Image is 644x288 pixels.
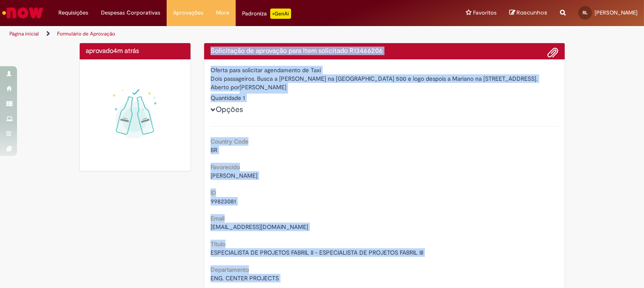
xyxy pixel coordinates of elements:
span: ESPECIALISTA DE PROJETOS FABRIL II - ESPECIALISTA DE PROJETOS FABRIL III [211,249,423,256]
div: [PERSON_NAME] [211,83,558,94]
time: 01/09/2025 09:21:14 [114,47,139,55]
b: Country Code [211,138,248,145]
span: [PERSON_NAME] [211,172,257,179]
h4: Solicitação de aprovação para Item solicitado R13466206 [211,47,558,55]
span: Rascunhos [517,9,547,17]
div: Oferta para solicitar agendamento de Taxi [211,66,558,74]
b: Título [211,240,225,248]
span: ENG. CENTER PROJECTS [211,274,279,282]
div: Padroniza [242,9,291,19]
a: Rascunhos [509,9,547,17]
img: sucesso_1.gif [86,66,185,165]
span: Aprovações [173,9,203,17]
a: Formulário de Aprovação [57,30,115,37]
span: 4m atrás [114,47,139,55]
h4: aprovado [86,47,185,55]
b: ID [211,189,216,197]
span: More [216,9,229,17]
span: [PERSON_NAME] [595,9,638,16]
span: Despesas Corporativas [101,9,160,17]
b: Favorecido [211,163,240,171]
span: [EMAIL_ADDRESS][DOMAIN_NAME] [211,223,308,231]
span: Requisições [58,9,88,17]
span: BR [211,146,217,154]
span: RL [583,10,588,15]
a: Página inicial [9,30,39,37]
ul: Trilhas de página [6,26,423,42]
label: Aberto por [211,83,240,91]
b: Email [211,215,225,222]
span: Favoritos [473,9,497,17]
b: Departamento [211,266,249,273]
img: ServiceNow [1,4,45,21]
div: Dois passageiros. Busca a [PERSON_NAME] na [GEOGRAPHIC_DATA] 500 e logo despois a Mariano na [STR... [211,74,558,83]
span: 99823081 [211,197,236,205]
div: Quantidade 1 [211,94,558,102]
p: +GenAi [270,9,291,19]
